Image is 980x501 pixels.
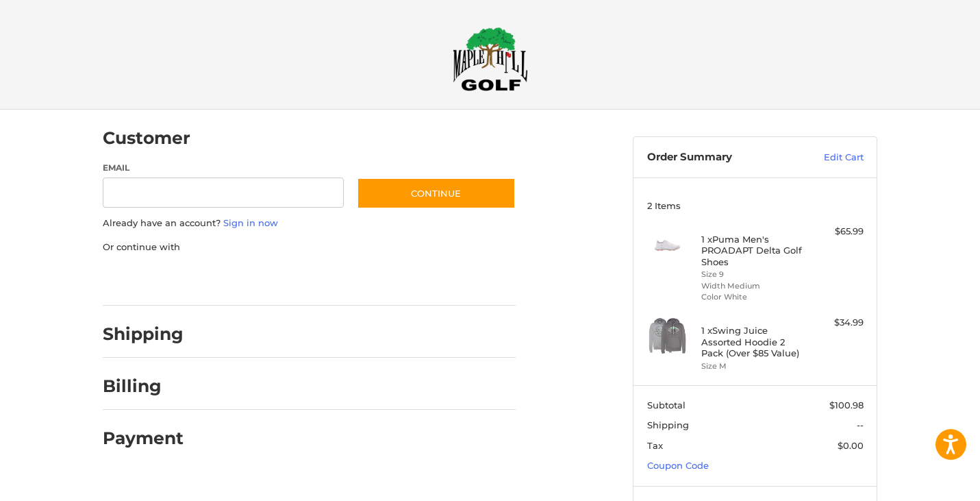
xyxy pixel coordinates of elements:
[453,27,528,91] img: Maple Hill Golf
[103,162,344,174] label: Email
[867,464,980,501] iframe: Google Customer Reviews
[857,419,864,430] span: --
[103,241,516,254] p: Or continue with
[647,440,663,451] span: Tax
[701,234,806,267] h4: 1 x Puma Men's PROADAPT Delta Golf Shoes
[809,225,864,239] div: $65.99
[701,269,806,280] li: Size 9
[103,127,190,149] h2: Customer
[103,376,183,397] h2: Billing
[214,267,317,292] iframe: PayPal-paylater
[647,151,794,164] h3: Order Summary
[794,151,864,164] a: Edit Cart
[14,442,163,487] iframe: Gorgias live chat messenger
[809,316,864,330] div: $34.99
[647,200,864,211] h3: 2 Items
[647,419,689,430] span: Shipping
[331,267,434,292] iframe: PayPal-venmo
[647,460,709,471] a: Coupon Code
[701,280,806,292] li: Width Medium
[99,267,201,292] iframe: PayPal-paypal
[103,323,184,345] h2: Shipping
[701,291,806,303] li: Color White
[701,361,806,372] li: Size M
[838,440,864,451] span: $0.00
[357,178,516,209] button: Continue
[647,400,686,411] span: Subtotal
[103,428,184,449] h2: Payment
[701,325,806,358] h4: 1 x Swing Juice Assorted Hoodie 2 Pack (Over $85 Value)
[829,400,864,411] span: $100.98
[223,217,278,228] a: Sign in now
[103,217,516,230] p: Already have an account?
